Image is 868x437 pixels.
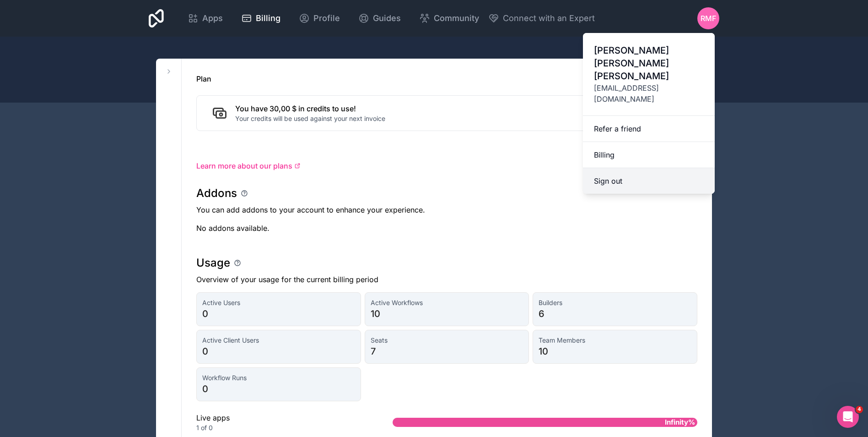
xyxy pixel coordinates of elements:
[196,204,697,215] p: You can add addons to your account to enhance your experience.
[434,12,479,25] span: Community
[196,186,237,201] h1: Addons
[202,336,355,345] span: Active Client Users
[856,406,863,413] span: 4
[196,223,270,234] p: No addons available.
[594,44,704,82] span: [PERSON_NAME] [PERSON_NAME] [PERSON_NAME]
[837,406,859,428] iframe: Intercom live chat
[583,142,715,168] a: Billing
[313,12,340,25] span: Profile
[371,336,523,345] span: Seats
[503,12,595,25] span: Connect with an Expert
[539,307,691,320] span: 6
[371,307,523,320] span: 10
[202,12,223,25] span: Apps
[412,8,486,28] a: Community
[256,12,280,25] span: Billing
[202,298,355,307] span: Active Users
[196,256,230,270] h1: Usage
[196,73,211,84] h1: Plan
[196,274,697,285] p: Overview of your usage for the current billing period
[351,8,408,28] a: Guides
[196,412,363,432] div: Live apps
[196,160,697,171] a: Learn more about our plans
[539,345,691,358] span: 10
[235,103,385,114] h2: You have 30,00 $ in credits to use!
[180,8,230,28] a: Apps
[371,298,523,307] span: Active Workflows
[202,373,355,382] span: Workflow Runs
[202,307,355,320] span: 0
[583,168,715,194] button: Sign out
[663,415,697,430] span: Infinity%
[202,382,355,395] span: 0
[235,114,385,123] p: Your credits will be used against your next invoice
[583,116,715,142] a: Refer a friend
[202,345,355,358] span: 0
[539,298,691,307] span: Builders
[539,336,691,345] span: Team Members
[488,12,595,25] button: Connect with an Expert
[594,82,704,104] span: [EMAIL_ADDRESS][DOMAIN_NAME]
[234,8,288,28] a: Billing
[196,423,363,432] div: 1 of 0
[196,160,292,171] span: Learn more about our plans
[371,345,523,358] span: 7
[291,8,347,28] a: Profile
[701,13,716,24] span: RMF
[373,12,401,25] span: Guides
